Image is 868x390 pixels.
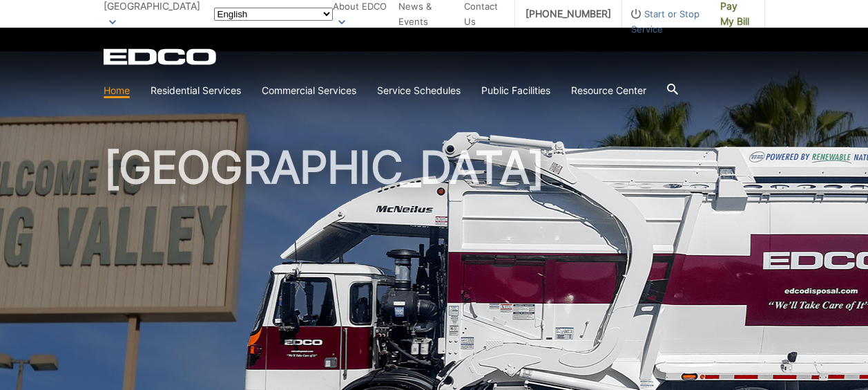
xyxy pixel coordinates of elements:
[104,83,130,98] a: Home
[214,8,333,21] select: Select a language
[151,83,241,98] a: Residential Services
[104,48,218,65] a: EDCD logo. Return to the homepage.
[262,83,356,98] a: Commercial Services
[377,83,461,98] a: Service Schedules
[481,83,550,98] a: Public Facilities
[571,83,646,98] a: Resource Center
